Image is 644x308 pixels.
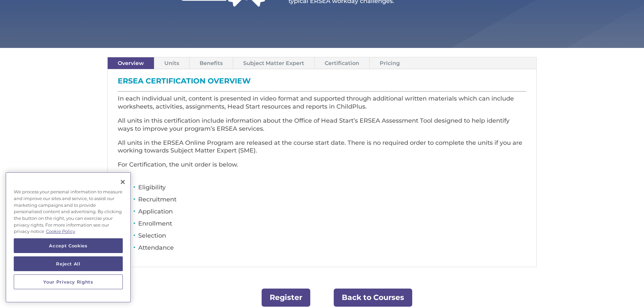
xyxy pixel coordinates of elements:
[5,172,131,303] div: Cookie banner
[138,208,173,215] span: Application
[334,289,412,307] a: Back to Courses
[118,139,522,155] span: All units in the ERSEA Online Program are released at the course start date. There is no required...
[233,57,314,69] a: Subject Matter Expert
[14,274,123,289] button: Your Privacy Rights
[14,238,123,253] button: Accept Cookies
[138,232,166,239] span: Selection
[118,95,514,110] span: In each individual unit, content is presented in video format and supported through additional wr...
[138,220,172,227] span: Enrollment
[190,57,233,69] a: Benefits
[5,172,131,303] div: Privacy
[370,57,410,69] a: Pricing
[154,57,189,69] a: Units
[115,175,130,189] button: Close
[14,256,123,271] button: Reject All
[118,161,238,168] span: For Certification, the unit order is below.
[46,229,75,234] a: More information about your privacy, opens in a new tab
[108,57,154,69] a: Overview
[262,289,310,307] a: Register
[138,184,166,191] span: Eligibility
[118,77,526,88] h3: ERSEA Certification Overview
[315,57,369,69] a: Certification
[138,196,176,203] span: Recruitment
[5,185,131,238] div: We process your personal information to measure and improve our sites and service, to assist our ...
[138,244,174,251] span: Attendance
[118,117,526,139] p: All units in this certification include information about the Office of Head Start’s ERSEA Assess...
